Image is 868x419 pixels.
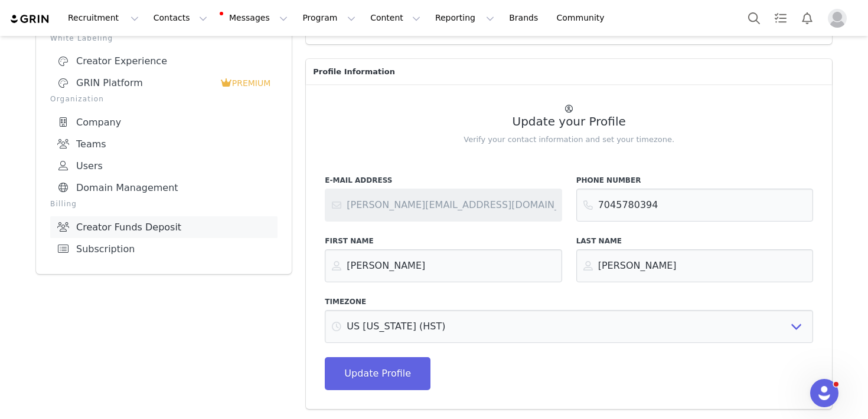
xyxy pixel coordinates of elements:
button: Program [295,5,363,31]
button: Reporting [428,5,501,31]
p: Verify your contact information and set your timezone. [325,134,813,146]
label: Last Name [576,236,813,246]
label: Timezone [325,296,813,307]
p: Organization [50,94,278,104]
button: Notifications [794,5,820,31]
img: grin logo [9,14,51,25]
a: Company [50,111,278,133]
select: Select Timezone [325,310,813,343]
p: White Labeling [50,33,278,44]
a: Users [50,155,278,177]
span: Update Profile [344,367,411,381]
label: First Name [325,236,562,246]
a: Subscription [50,238,278,260]
a: Creator Experience [50,51,278,72]
button: Profile [821,9,859,28]
p: Billing [50,199,278,209]
span: PREMIUM [232,78,271,88]
a: Community [550,5,617,31]
h2: Update your Profile [325,115,813,128]
a: GRIN Platform PREMIUM [50,72,278,94]
a: Teams [50,133,278,155]
input: Last Name [576,249,813,282]
button: Search [741,5,767,31]
span: Profile Information [313,66,395,78]
button: Contacts [146,5,214,31]
label: E-Mail Address [325,175,562,186]
input: Phone Number [576,189,813,222]
div: Creator Experience [57,55,270,67]
iframe: Intercom live chat [810,379,838,407]
button: Content [363,5,428,31]
a: Brands [502,5,549,31]
div: GRIN Platform [57,77,220,89]
label: Phone Number [576,175,813,186]
a: Tasks [768,5,794,31]
button: Update Profile [325,357,430,390]
img: placeholder-profile.jpg [828,9,847,28]
input: First Name [325,249,562,282]
a: Domain Management [50,177,278,199]
button: Messages [215,5,295,31]
input: Contact support or your account administrator to change your email address [325,189,562,222]
a: Creator Funds Deposit [50,216,278,238]
button: Recruitment [61,5,146,31]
